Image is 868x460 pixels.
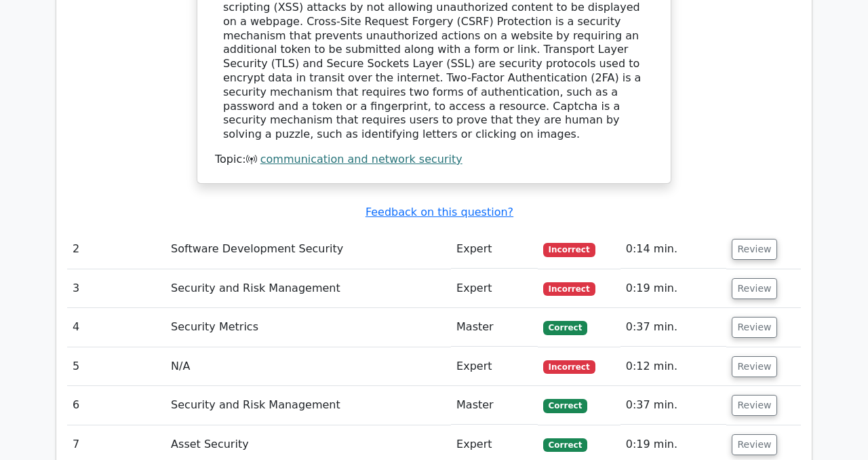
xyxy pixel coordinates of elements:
td: 0:19 min. [620,269,726,308]
td: 2 [67,230,165,269]
td: 0:37 min. [620,386,726,425]
td: 0:12 min. [620,347,726,386]
td: Master [451,386,538,425]
button: Review [732,395,778,416]
button: Review [732,356,778,377]
td: Expert [451,269,538,308]
td: 4 [67,308,165,347]
td: Expert [451,230,538,269]
a: communication and network security [260,153,462,166]
button: Review [732,278,778,299]
button: Review [732,239,778,260]
td: 3 [67,269,165,308]
td: Security and Risk Management [165,269,451,308]
span: Incorrect [543,282,595,296]
td: Expert [451,347,538,386]
td: 5 [67,347,165,386]
span: Incorrect [543,243,595,256]
td: Security Metrics [165,308,451,347]
td: Security and Risk Management [165,386,451,425]
td: Master [451,308,538,347]
td: Software Development Security [165,230,451,269]
span: Incorrect [543,360,595,374]
span: Correct [543,399,587,413]
a: Feedback on this question? [366,206,513,218]
button: Review [732,434,778,455]
button: Review [732,317,778,338]
span: Correct [543,321,587,334]
td: N/A [165,347,451,386]
td: 0:14 min. [620,230,726,269]
td: 0:37 min. [620,308,726,347]
span: Correct [543,438,587,452]
td: 6 [67,386,165,425]
div: Topic: [215,153,653,167]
